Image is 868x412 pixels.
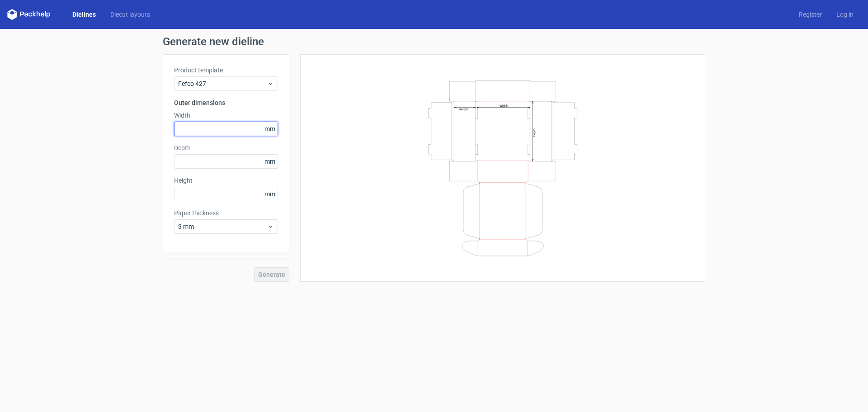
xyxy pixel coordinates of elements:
[103,10,157,19] a: Diecut layouts
[500,103,508,107] text: Width
[178,79,267,88] span: Fefco 427
[174,66,278,75] label: Product template
[533,128,536,136] text: Depth
[174,176,278,185] label: Height
[174,208,278,218] label: Paper thickness
[459,107,468,111] text: Height
[174,98,278,107] h3: Outer dimensions
[65,10,103,19] a: Dielines
[174,111,278,120] label: Width
[792,10,829,19] a: Register
[163,36,705,47] h1: Generate new dieline
[174,143,278,152] label: Depth
[178,222,267,231] span: 3 mm
[829,10,861,19] a: Log in
[262,122,278,136] span: mm
[262,187,278,201] span: mm
[262,155,278,168] span: mm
